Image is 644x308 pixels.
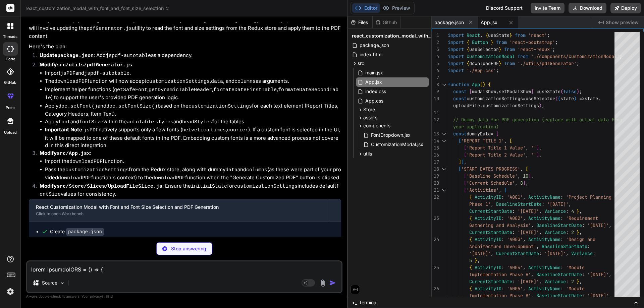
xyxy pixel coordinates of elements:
code: customizationSettings [146,79,210,84]
span: [ [496,131,499,137]
span: , [526,152,528,158]
span: : [587,243,590,249]
code: courier [227,127,248,133]
code: downloadPDF [54,79,88,84]
span: from [518,53,528,59]
span: { [469,215,472,221]
code: jsPDF [60,71,75,76]
span: : [560,215,563,221]
div: 6 [432,67,439,74]
div: 9 [432,88,439,95]
p: Certainly! I can help you integrate font family and font size into your PDF generation logic usin... [29,16,341,40]
div: 22 [432,194,439,201]
div: 3 [432,46,439,53]
li: Apply and based on the for each text element (Report Titles, Category Headers, Item Text). [45,102,341,118]
span: , [579,229,582,235]
code: helvetica [182,127,209,133]
li: : natively supports only a few fonts ( , , ). If a custom font is selected in the UI, it will be ... [45,126,341,149]
span: ActivityID [475,215,501,221]
code: fontSize [79,119,103,125]
span: const [453,88,467,95]
span: index.css [365,87,387,96]
button: Editor [352,3,380,13]
span: utils [363,150,372,157]
div: Click to collapse the range. [440,81,448,88]
span: , [539,229,542,235]
span: components [363,122,390,129]
span: ) [539,103,542,109]
span: '[DATE]' [518,208,539,214]
span: FontDropdown.jsx [370,131,411,139]
code: downloadPDF [152,175,185,181]
code: customizationSettings [189,104,252,109]
li: Implement helper functions ( , , , ) to support the user's provided PDF generation logic. [45,86,341,102]
code: data [211,79,223,84]
span: 'START DATES PROGRESS' [461,166,520,172]
div: 5 [432,60,439,67]
span: } [491,39,493,45]
li: Import the function. [45,158,341,166]
span: package.json [359,41,390,49]
span: src [358,60,364,67]
img: Pick Models [59,280,65,286]
span: '[DATE]' [518,229,539,235]
span: { [467,39,469,45]
span: { [467,46,469,52]
span: ] [459,159,461,165]
strong: Modify [40,183,162,189]
span: { [485,32,488,38]
span: 'Report Title 2 Value' [467,152,526,158]
span: , [526,180,528,186]
div: Click to collapse the range. [440,130,448,137]
span: ; [555,39,558,45]
div: 16 [432,151,439,159]
button: Invite Team [531,3,565,13]
div: Click to open Workbench [36,211,323,217]
span: [ [459,166,461,172]
span: , [523,215,526,221]
li: : [34,61,341,149]
span: function [448,81,469,87]
span: ActivityName [528,215,560,221]
span: 'Design and [566,236,595,242]
span: customizationSettings [483,103,539,109]
div: 14 [432,137,439,144]
span: ; [496,67,499,73]
span: 'REPORT TITLE 1' [461,138,504,144]
label: Upload [4,130,17,135]
span: ) [483,81,485,87]
span: react_customization_modal_with_font_and_font_size_selection [352,33,498,39]
code: getDynamicTableHeader [149,87,212,93]
span: , [539,208,542,214]
p: Stop answering [171,245,206,252]
span: useSelector [526,96,555,102]
span: , [504,138,507,144]
span: , [531,173,534,179]
span: 'A003' [507,236,523,242]
span: 'A002' [507,215,523,221]
code: times [211,127,226,133]
code: getSafeFont [114,87,147,93]
li: : Ensure the for includes default values for consistency. [34,182,341,199]
span: [ [464,187,467,193]
li: The function will now accept , , and as arguments. [45,77,341,86]
div: 17 [432,159,439,166]
span: Variance [544,229,566,235]
div: 2 [432,39,439,46]
code: customizationSettings [65,167,129,173]
div: 21 [432,187,439,194]
label: prem [6,105,15,111]
span: . [598,96,601,102]
strong: Update [40,52,94,58]
span: state [585,96,598,102]
span: index.html [359,51,383,59]
span: [ [469,88,472,95]
span: BaselineStartDate [496,201,542,207]
span: App.css [365,97,384,105]
span: : [512,229,515,235]
span: } [577,229,579,235]
span: , [491,201,493,207]
span: your application) [453,124,499,130]
span: import [448,53,464,59]
span: 'react-bootstrap' [509,39,555,45]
